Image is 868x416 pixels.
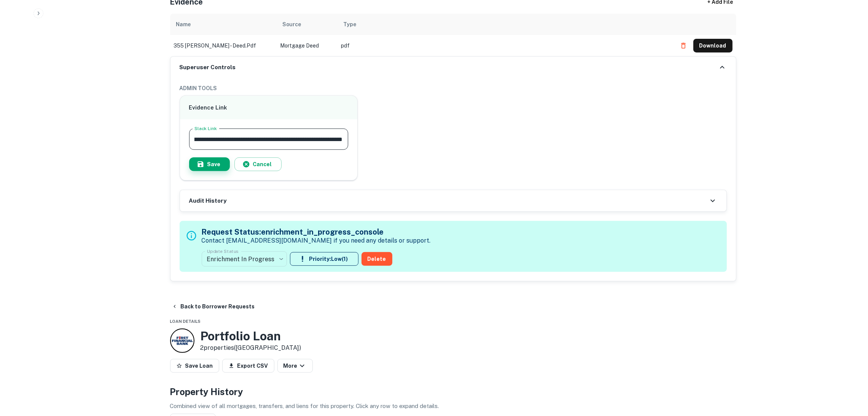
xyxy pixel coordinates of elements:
p: 2 properties ([GEOGRAPHIC_DATA]) [201,343,301,352]
th: Type [338,14,673,35]
td: pdf [338,35,673,56]
button: Delete file [677,40,690,52]
h6: ADMIN TOOLS [180,84,727,92]
button: Back to Borrower Requests [169,300,258,313]
button: Download [693,39,733,52]
label: Slack Link [194,125,217,132]
h3: Portfolio Loan [201,329,301,343]
div: Type [344,20,357,29]
button: More [277,359,313,373]
p: Contact [EMAIL_ADDRESS][DOMAIN_NAME] if you need any details or support. [202,236,431,245]
td: Mortgage Deed [277,35,338,56]
h6: Audit History [189,197,227,205]
label: Update Status [207,248,239,254]
button: Cancel [234,157,282,171]
button: Delete [362,252,392,266]
th: Name [170,14,277,35]
h6: Evidence Link [189,103,349,112]
button: Save [189,157,230,171]
div: Enrichment In Progress [202,248,287,270]
p: Combined view of all mortgages, transfers, and liens for this property. Click any row to expand d... [170,402,736,411]
button: Save Loan [170,359,219,373]
div: Source [283,20,301,29]
span: Loan Details [170,319,201,324]
th: Source [277,14,338,35]
div: Name [176,20,191,29]
button: Priority:Low(1) [290,252,358,266]
button: Export CSV [222,359,274,373]
h5: Request Status: enrichment_in_progress_console [202,226,431,238]
td: 355 [PERSON_NAME] - deed.pdf [170,35,277,56]
div: scrollable content [170,14,736,56]
h4: Property History [170,385,736,399]
h6: Superuser Controls [180,63,236,72]
iframe: Chat Widget [830,355,868,392]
